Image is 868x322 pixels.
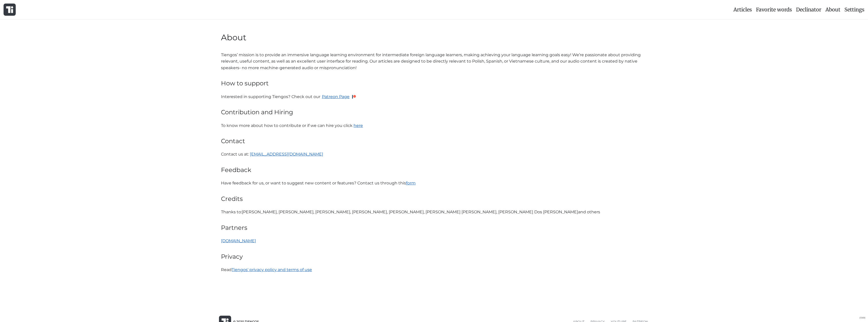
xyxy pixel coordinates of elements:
[221,52,647,71] p: Tiengos’ mission is to provide an immersive language learning environment for intermediate foreig...
[354,123,363,128] a: here
[2,2,18,18] a: logo
[250,152,323,157] a: [EMAIL_ADDRESS][DOMAIN_NAME]
[406,181,416,185] a: form
[322,93,357,100] a: Patreon Page
[221,223,647,233] h2: Partners
[221,252,647,261] h2: Privacy
[221,31,647,44] h1: About
[221,107,647,117] h2: Contribution and Hiring
[221,136,647,146] h2: Contact
[756,6,792,13] span: Favorite words
[825,6,840,13] span: About
[221,151,647,158] p: Contact us at:
[844,6,864,13] span: Settings
[221,180,647,186] p: Have feedback for us, or want to suggest new content or features? Contact us through this
[221,194,647,204] h2: Credits
[221,122,647,129] p: To know more about how to contribute or if we can hire you click
[352,94,357,99] img: patreon icon
[221,93,647,100] p: Interested in supporting Tiengos? Check out our
[859,316,865,319] div: (1369)
[232,267,312,272] a: Tiengos' privacy policy and terms of use
[221,79,647,88] h2: How to support
[221,267,647,273] p: Read
[796,6,821,13] span: Declinator
[733,6,752,13] span: Articles
[6,6,13,13] img: logo
[221,238,256,243] a: [DOMAIN_NAME]
[221,165,647,175] h2: Feedback
[221,209,647,215] p: Thanks to: [PERSON_NAME], [PERSON_NAME], [PERSON_NAME], [PERSON_NAME], [PERSON_NAME], [PERSON_NAM...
